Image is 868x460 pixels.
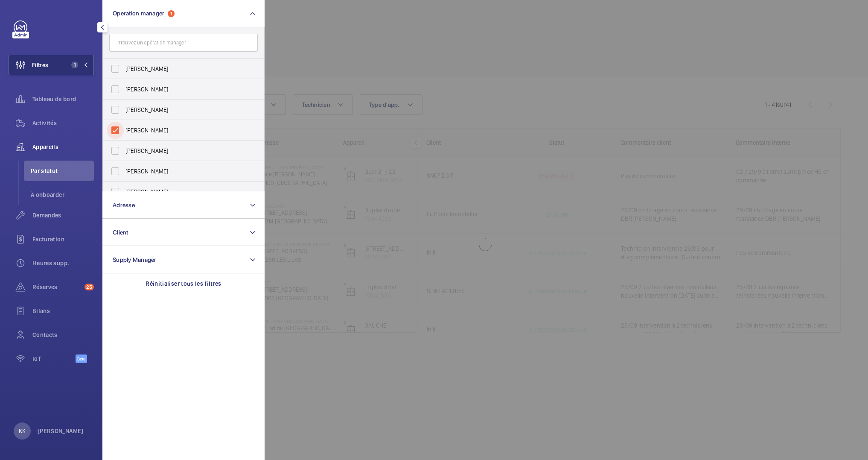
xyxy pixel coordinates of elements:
[31,167,94,175] span: Par statut
[32,143,94,151] span: Appareils
[32,235,94,243] span: Facturation
[71,62,78,68] span: 1
[84,284,94,290] span: 25
[32,211,94,220] span: Demandes
[32,119,94,127] span: Activités
[32,259,94,267] span: Heures supp.
[32,283,81,291] span: Réserves
[38,427,84,435] p: [PERSON_NAME]
[32,307,94,315] span: Bilans
[32,355,76,363] span: IoT
[31,190,94,199] span: À onboarder
[32,61,48,69] span: Filtres
[32,331,94,339] span: Contacts
[32,95,94,103] span: Tableau de bord
[76,355,87,363] span: Beta
[19,427,26,435] p: KK
[9,55,94,75] button: Filtres1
